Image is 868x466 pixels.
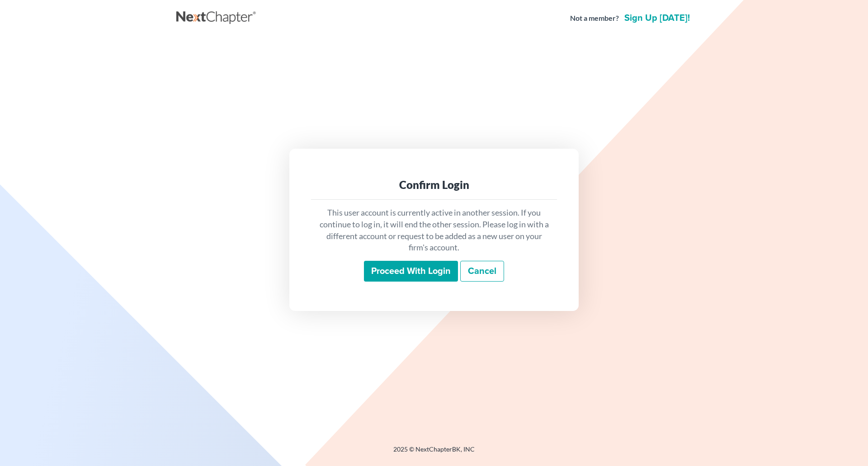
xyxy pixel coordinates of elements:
[318,178,550,192] div: Confirm Login
[318,207,550,254] p: This user account is currently active in another session. If you continue to log in, it will end ...
[176,445,692,461] div: 2025 © NextChapterBK, INC
[460,261,504,282] a: Cancel
[623,14,692,23] a: Sign up [DATE]!
[570,13,619,24] strong: Not a member?
[364,261,458,282] input: Proceed with login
